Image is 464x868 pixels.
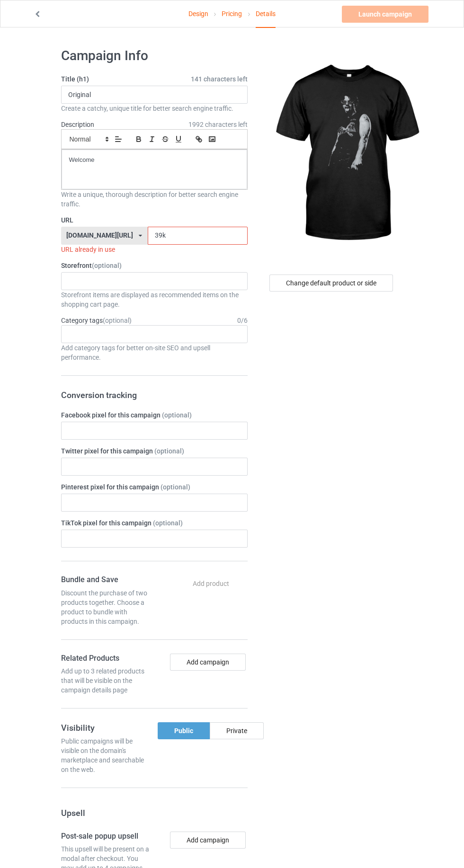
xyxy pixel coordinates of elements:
label: Description [61,121,94,128]
span: 1992 characters left [188,120,248,129]
div: Add category tags for better on-site SEO and upsell performance. [61,343,248,362]
div: URL already in use [61,245,248,254]
h4: Post-sale popup upsell [61,832,151,841]
span: (optional) [161,483,190,491]
div: [DOMAIN_NAME][URL] [66,232,133,239]
label: TikTok pixel for this campaign [61,518,248,528]
label: Pinterest pixel for this campaign [61,482,248,492]
button: Add campaign [170,654,246,671]
span: (optional) [154,447,184,455]
div: Create a catchy, unique title for better search engine traffic. [61,104,248,113]
div: Write a unique, thorough description for better search engine traffic. [61,190,248,209]
span: 141 characters left [191,74,248,84]
div: Public [158,722,210,739]
a: Design [188,0,208,27]
h3: Visibility [61,722,151,733]
div: Add up to 3 related products that will be visible on the campaign details page [61,666,151,695]
label: URL [61,215,248,225]
div: Discount the purchase of two products together. Choose a product to bundle with products in this ... [61,588,151,626]
label: Facebook pixel for this campaign [61,410,248,420]
p: Welcome [69,156,240,165]
div: Details [256,0,276,28]
div: 0 / 6 [237,316,248,325]
h3: Conversion tracking [61,390,248,400]
a: Pricing [222,0,242,27]
label: Storefront [61,261,248,270]
span: (optional) [92,262,122,269]
label: Title (h1) [61,74,248,84]
div: Public campaigns will be visible on the domain's marketplace and searchable on the web. [61,736,151,774]
label: Twitter pixel for this campaign [61,446,248,456]
span: (optional) [153,519,183,527]
h4: Related Products [61,654,151,664]
div: Private [210,722,264,739]
h3: Upsell [61,807,248,818]
button: Add campaign [170,832,246,849]
div: Storefront items are displayed as recommended items on the shopping cart page. [61,290,248,309]
h1: Campaign Info [61,47,248,64]
label: Category tags [61,316,132,325]
div: Change default product or side [269,275,393,292]
h4: Bundle and Save [61,575,151,585]
span: (optional) [103,317,132,324]
span: (optional) [162,411,192,419]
